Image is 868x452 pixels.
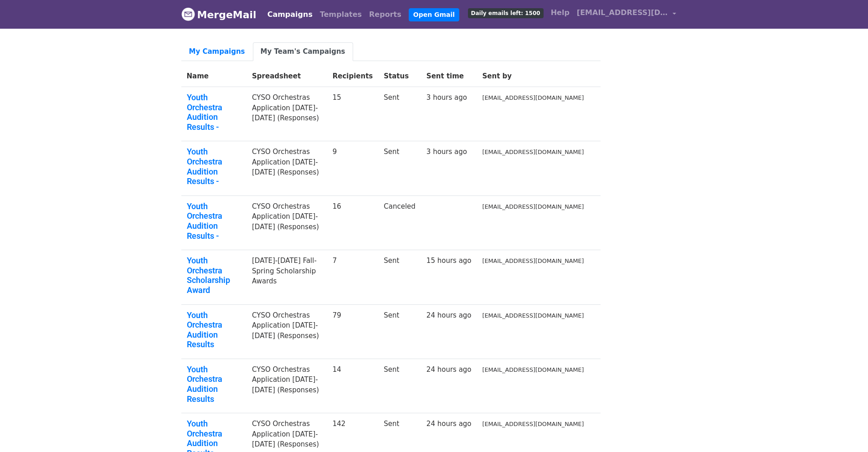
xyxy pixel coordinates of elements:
small: [EMAIL_ADDRESS][DOMAIN_NAME] [483,94,584,101]
td: Sent [378,141,421,195]
td: CYSO Orchestras Application [DATE]-[DATE] (Responses) [247,359,327,413]
td: CYSO Orchestras Application [DATE]-[DATE] (Responses) [247,304,327,359]
th: Recipients [327,66,379,87]
a: 24 hours ago [426,420,472,428]
small: [EMAIL_ADDRESS][DOMAIN_NAME] [483,421,584,427]
th: Status [378,66,421,87]
small: [EMAIL_ADDRESS][DOMAIN_NAME] [483,149,584,155]
a: Campaigns [264,5,316,24]
small: [EMAIL_ADDRESS][DOMAIN_NAME] [483,366,584,373]
th: Spreadsheet [247,66,327,87]
a: Open Gmail [409,8,459,21]
td: Sent [378,304,421,359]
td: CYSO Orchestras Application [DATE]-[DATE] (Responses) [247,141,327,195]
td: Sent [378,250,421,304]
span: [EMAIL_ADDRESS][DOMAIN_NAME] [577,7,668,18]
a: Help [547,4,573,22]
td: Canceled [378,195,421,250]
a: Youth Orchestra Scholarship Award [187,256,241,295]
td: 14 [327,359,379,413]
a: 3 hours ago [426,148,467,156]
a: MergeMail [181,5,257,24]
td: 79 [327,304,379,359]
a: Youth Orchestra Audition Results - [187,92,241,132]
td: Sent [378,87,421,141]
td: [DATE]-[DATE] Fall-Spring Scholarship Awards [247,250,327,304]
a: 24 hours ago [426,365,472,374]
a: My Campaigns [181,42,253,61]
td: 16 [327,195,379,250]
a: My Team's Campaigns [253,42,353,61]
td: 15 [327,87,379,141]
a: 15 hours ago [426,257,472,265]
a: Youth Orchestra Audition Results - [187,201,241,241]
a: 3 hours ago [426,93,467,102]
th: Sent time [421,66,477,87]
th: Name [181,66,247,87]
span: Daily emails left: 1500 [468,8,544,18]
a: Reports [365,5,405,24]
td: CYSO Orchestras Application [DATE]-[DATE] (Responses) [247,195,327,250]
small: [EMAIL_ADDRESS][DOMAIN_NAME] [483,203,584,210]
td: CYSO Orchestras Application [DATE]-[DATE] (Responses) [247,87,327,141]
img: MergeMail logo [181,7,195,21]
a: Youth Orchestra Audition Results [187,365,241,404]
a: 24 hours ago [426,311,472,319]
th: Sent by [477,66,590,87]
td: 7 [327,250,379,304]
a: Youth Orchestra Audition Results - [187,147,241,186]
small: [EMAIL_ADDRESS][DOMAIN_NAME] [483,312,584,319]
small: [EMAIL_ADDRESS][DOMAIN_NAME] [483,257,584,264]
a: Daily emails left: 1500 [464,4,547,22]
td: Sent [378,359,421,413]
a: Templates [316,5,365,24]
td: 9 [327,141,379,195]
iframe: Chat Widget [822,408,868,452]
a: Youth Orchestra Audition Results [187,310,241,349]
a: [EMAIL_ADDRESS][DOMAIN_NAME] [573,4,680,25]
